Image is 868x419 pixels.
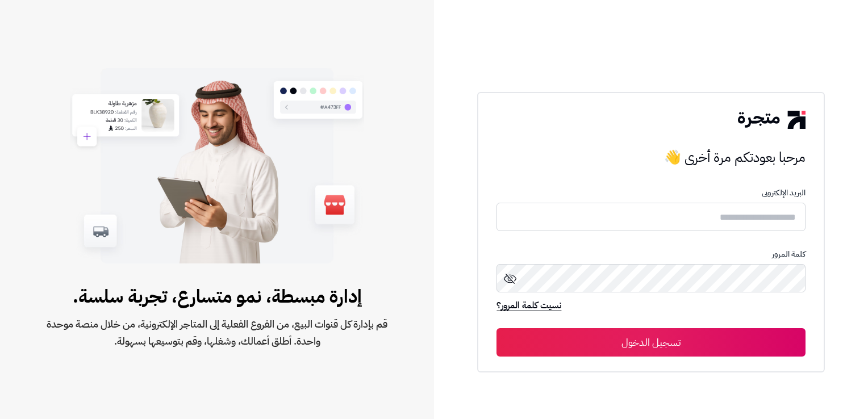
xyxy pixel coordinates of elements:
span: قم بإدارة كل قنوات البيع، من الفروع الفعلية إلى المتاجر الإلكترونية، من خلال منصة موحدة واحدة. أط... [36,316,398,350]
span: إدارة مبسطة، نمو متسارع، تجربة سلسة. [36,283,398,310]
h3: مرحبا بعودتكم مرة أخرى 👋 [496,146,805,169]
p: كلمة المرور [496,250,805,259]
p: البريد الإلكترونى [496,188,805,198]
a: نسيت كلمة المرور؟ [496,299,561,315]
img: logo-2.png [738,111,805,129]
button: تسجيل الدخول [496,328,805,357]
